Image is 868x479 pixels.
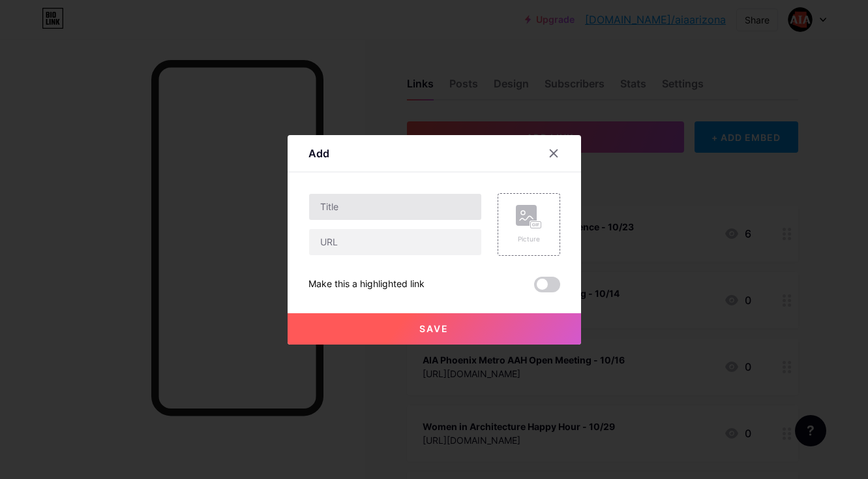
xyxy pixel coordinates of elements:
[516,234,542,244] div: Picture
[308,277,425,292] div: Make this a highlighted link
[419,323,449,334] span: Save
[288,313,581,345] button: Save
[309,194,481,220] input: Title
[309,229,481,255] input: URL
[308,146,329,161] div: Add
